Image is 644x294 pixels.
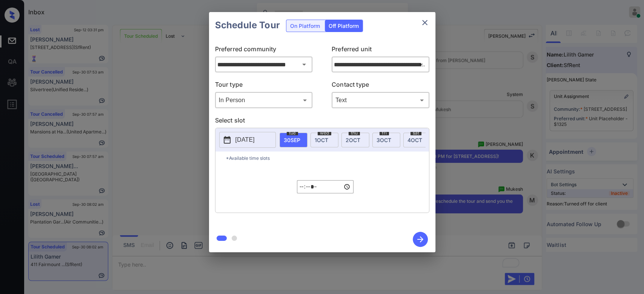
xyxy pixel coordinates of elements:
[332,80,429,92] p: Contact type
[315,137,328,143] span: 1 OCT
[217,94,311,106] div: In Person
[219,132,276,148] button: [DATE]
[299,59,309,70] button: Open
[286,20,324,32] div: On Platform
[215,116,429,128] p: Select slot
[235,135,255,144] p: [DATE]
[215,80,313,92] p: Tour type
[349,131,360,135] span: thu
[341,133,369,147] div: date-select
[403,133,431,147] div: date-select
[380,131,389,135] span: fri
[377,137,391,143] span: 3 OCT
[297,165,354,209] div: off-platform-time-select
[215,44,313,57] p: Preferred community
[318,131,331,135] span: wed
[407,137,422,143] span: 4 OCT
[280,133,307,147] div: date-select
[410,131,421,135] span: sat
[287,131,298,135] span: tue
[209,12,286,38] h2: Schedule Tour
[325,20,363,32] div: Off Platform
[346,137,360,143] span: 2 OCT
[284,137,300,143] span: 30 SEP
[416,59,426,70] button: Open
[417,15,432,30] button: close
[310,133,338,147] div: date-select
[332,44,429,57] p: Preferred unit
[226,152,429,165] p: *Available time slots
[372,133,400,147] div: date-select
[334,94,427,106] div: Text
